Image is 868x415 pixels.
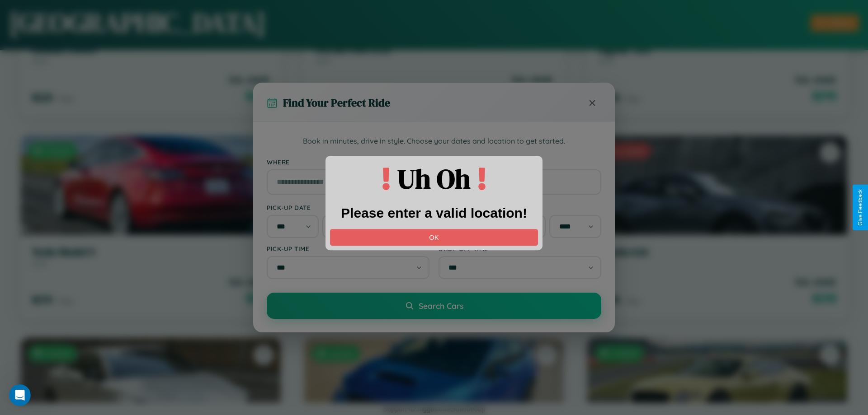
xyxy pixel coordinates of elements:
label: Pick-up Time [267,245,429,252]
label: Drop-off Date [439,204,601,211]
span: Search Cars [419,301,463,311]
h3: Find Your Perfect Ride [283,95,390,110]
label: Where [267,158,601,166]
p: Book in minutes, drive in style. Choose your dates and location to get started. [267,135,601,147]
label: Pick-up Date [267,204,429,211]
label: Drop-off Time [439,245,601,252]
